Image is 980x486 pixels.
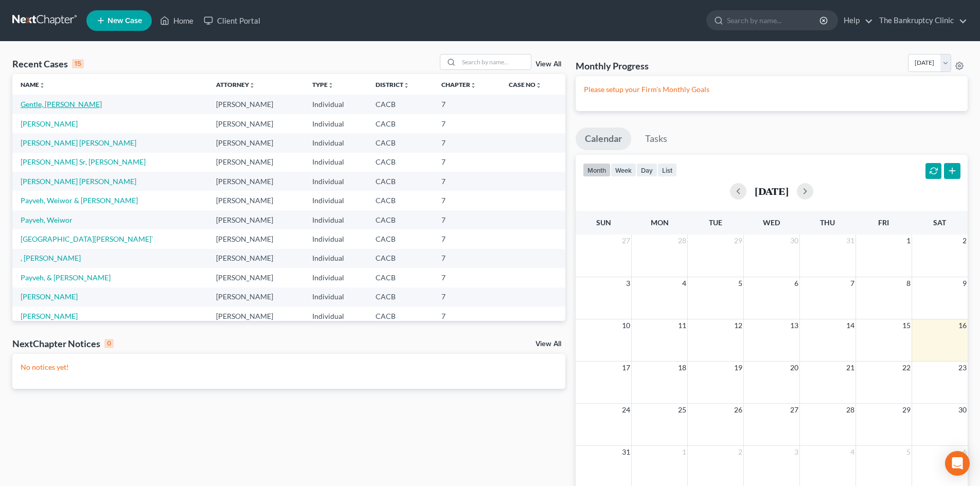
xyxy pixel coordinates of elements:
[433,133,501,152] td: 7
[905,446,912,458] span: 5
[459,55,531,69] input: Search by name...
[621,319,631,332] span: 10
[820,218,835,227] span: Thu
[793,277,799,290] span: 6
[441,81,476,88] a: Chapterunfold_more
[621,446,631,458] span: 31
[536,61,561,68] a: View All
[576,60,649,72] h3: Monthly Progress
[208,172,304,191] td: [PERSON_NAME]
[367,307,433,326] td: CACB
[304,95,367,114] td: Individual
[793,446,799,458] span: 3
[21,273,111,282] a: Payveh, & [PERSON_NAME]
[957,404,968,416] span: 30
[304,210,367,229] td: Individual
[901,319,912,332] span: 15
[433,268,501,287] td: 7
[709,218,722,227] span: Tue
[21,292,78,301] a: [PERSON_NAME]
[611,163,636,177] button: week
[376,81,409,88] a: Districtunfold_more
[208,95,304,114] td: [PERSON_NAME]
[433,210,501,229] td: 7
[737,446,743,458] span: 2
[304,114,367,133] td: Individual
[21,81,45,88] a: Nameunfold_more
[21,157,146,166] a: [PERSON_NAME] Sr, [PERSON_NAME]
[328,82,334,88] i: unfold_more
[304,133,367,152] td: Individual
[304,153,367,172] td: Individual
[367,191,433,210] td: CACB
[961,277,968,290] span: 9
[636,163,657,177] button: day
[304,172,367,191] td: Individual
[677,404,687,416] span: 25
[304,249,367,268] td: Individual
[104,339,114,348] div: 0
[249,82,255,88] i: unfold_more
[763,218,780,227] span: Wed
[367,229,433,248] td: CACB
[367,153,433,172] td: CACB
[304,191,367,210] td: Individual
[636,128,676,150] a: Tasks
[845,319,856,332] span: 14
[21,362,557,372] p: No notices yet!
[737,277,743,290] span: 5
[21,177,136,186] a: [PERSON_NAME] [PERSON_NAME]
[367,268,433,287] td: CACB
[367,114,433,133] td: CACB
[905,277,912,290] span: 8
[208,249,304,268] td: [PERSON_NAME]
[733,362,743,374] span: 19
[584,84,959,95] p: Please setup your Firm's Monthly Goals
[755,186,789,196] h2: [DATE]
[216,81,255,88] a: Attorneyunfold_more
[433,191,501,210] td: 7
[21,235,153,243] a: [GEOGRAPHIC_DATA][PERSON_NAME]`
[304,287,367,307] td: Individual
[155,11,199,30] a: Home
[208,153,304,172] td: [PERSON_NAME]
[677,319,687,332] span: 11
[433,95,501,114] td: 7
[789,319,799,332] span: 13
[367,172,433,191] td: CACB
[433,249,501,268] td: 7
[108,17,142,25] span: New Case
[304,229,367,248] td: Individual
[433,172,501,191] td: 7
[199,11,265,30] a: Client Portal
[72,59,84,68] div: 15
[433,114,501,133] td: 7
[945,451,970,476] div: Open Intercom Messenger
[21,215,73,224] a: Payveh, Weiwor
[433,229,501,248] td: 7
[433,307,501,326] td: 7
[21,100,102,109] a: Gentle, [PERSON_NAME]
[583,163,611,177] button: month
[536,82,542,88] i: unfold_more
[845,404,856,416] span: 28
[961,235,968,247] span: 2
[367,287,433,307] td: CACB
[677,362,687,374] span: 18
[21,196,138,205] a: Payveh, Weiwor & [PERSON_NAME]
[957,319,968,332] span: 16
[509,81,542,88] a: Case Nounfold_more
[576,128,631,150] a: Calendar
[651,218,669,227] span: Mon
[367,95,433,114] td: CACB
[304,307,367,326] td: Individual
[901,404,912,416] span: 29
[657,163,677,177] button: list
[12,337,114,350] div: NextChapter Notices
[849,277,856,290] span: 7
[874,11,967,30] a: The Bankruptcy Clinic
[789,362,799,374] span: 20
[845,235,856,247] span: 31
[789,404,799,416] span: 27
[304,268,367,287] td: Individual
